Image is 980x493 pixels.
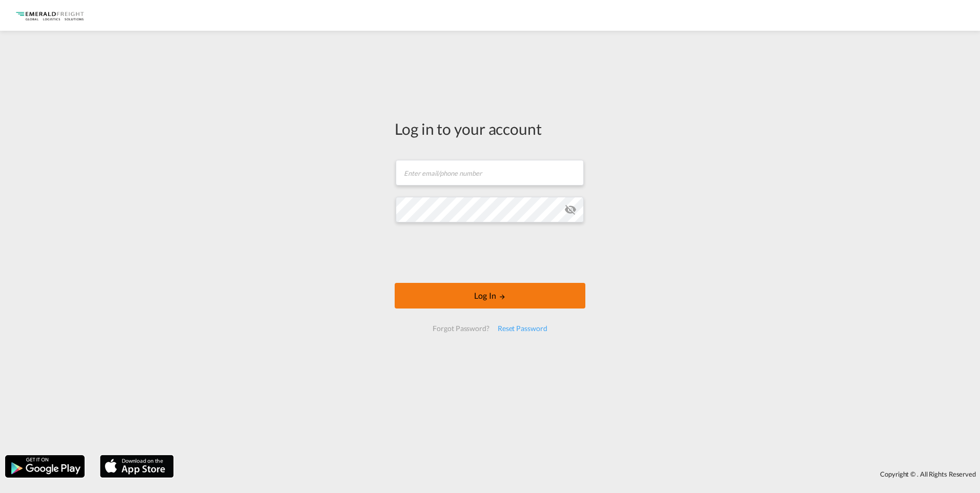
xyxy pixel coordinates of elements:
[179,465,980,483] div: Copyright © . All Rights Reserved
[396,160,584,186] input: Enter email/phone number
[15,4,85,27] img: c4318bc049f311eda2ff698fe6a37287.png
[494,319,552,338] div: Reset Password
[4,454,86,479] img: google.png
[395,283,585,309] button: LOGIN
[395,118,585,139] div: Log in to your account
[428,319,493,338] div: Forgot Password?
[99,454,175,479] img: apple.png
[564,203,577,216] md-icon: icon-eye-off
[412,233,568,273] iframe: reCAPTCHA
